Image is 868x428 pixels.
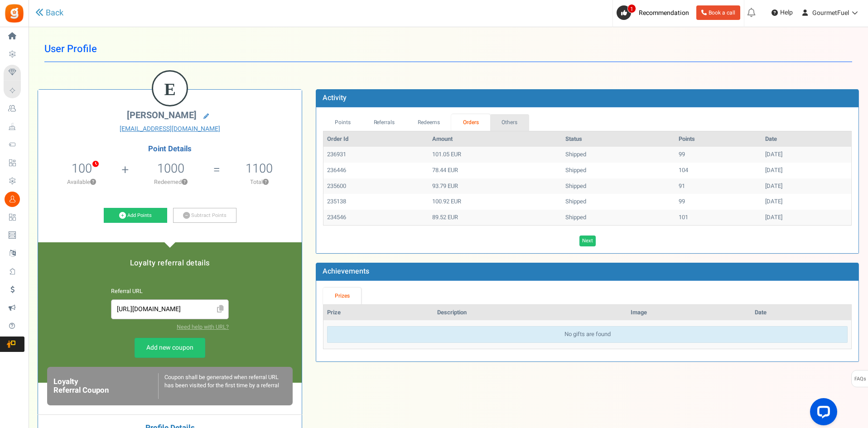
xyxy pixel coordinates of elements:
h6: Referral URL [111,289,229,295]
h1: User Profile [44,36,852,62]
div: [DATE] [765,166,848,175]
div: [DATE] [765,182,848,191]
th: Order Id [323,131,428,147]
th: Image [627,305,751,321]
div: Coupon shall be generated when referral URL has been visited for the first time by a referral [158,373,286,399]
td: 235600 [323,178,428,194]
h5: Loyalty referral details [47,259,293,267]
a: Orders [451,114,490,131]
a: Add Points [104,208,167,223]
td: 99 [675,147,762,163]
div: [DATE] [765,197,848,206]
a: Prizes [323,288,361,304]
div: [DATE] [765,213,848,222]
td: Shipped [562,147,675,163]
th: Status [562,131,675,147]
span: GourmetFuel [812,8,849,18]
td: 91 [675,178,762,194]
p: Redeemed [130,178,212,186]
a: Add new coupon [135,338,205,358]
p: Available [43,178,121,186]
th: Date [762,131,851,147]
th: Description [434,305,627,321]
img: Gratisfaction [4,3,24,24]
button: ? [90,179,96,185]
th: Date [751,305,851,321]
span: [PERSON_NAME] [127,109,197,122]
a: [EMAIL_ADDRESS][DOMAIN_NAME] [45,125,295,134]
h5: 1100 [246,162,273,175]
td: 235138 [323,194,428,210]
a: Need help with URL? [177,323,229,331]
b: Activity [323,92,347,103]
span: 100 [72,159,92,178]
h5: 1000 [157,162,184,175]
span: Click to Copy [213,302,227,317]
span: Recommendation [639,8,689,18]
h6: Loyalty Referral Coupon [53,378,158,394]
td: Shipped [562,194,675,210]
b: Achievements [323,266,369,277]
td: 78.44 EUR [429,163,562,178]
td: Shipped [562,210,675,226]
td: Shipped [562,178,675,194]
a: Help [768,5,796,20]
td: 101 [675,210,762,226]
td: 100.92 EUR [429,194,562,210]
div: No gifts are found [327,326,848,343]
button: ? [263,179,269,185]
span: 1 [627,4,636,13]
p: Total [221,178,297,186]
th: Prize [323,305,433,321]
td: 104 [675,163,762,178]
button: ? [182,179,188,185]
td: 236931 [323,147,428,163]
th: Amount [429,131,562,147]
th: Points [675,131,762,147]
td: 236446 [323,163,428,178]
td: 89.52 EUR [429,210,562,226]
a: 1 Recommendation [617,5,693,20]
td: Shipped [562,163,675,178]
td: 99 [675,194,762,210]
figcaption: E [153,72,187,107]
span: Help [778,8,793,17]
a: Next [579,236,596,246]
a: Redeems [406,114,452,131]
a: Points [323,114,362,131]
span: FAQs [854,370,866,388]
td: 234546 [323,210,428,226]
h4: Point Details [38,145,302,153]
a: Book a call [696,5,740,20]
a: Subtract Points [173,208,236,223]
div: [DATE] [765,150,848,159]
a: Referrals [362,114,406,131]
td: 101.05 EUR [429,147,562,163]
a: Others [490,114,529,131]
td: 93.79 EUR [429,178,562,194]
